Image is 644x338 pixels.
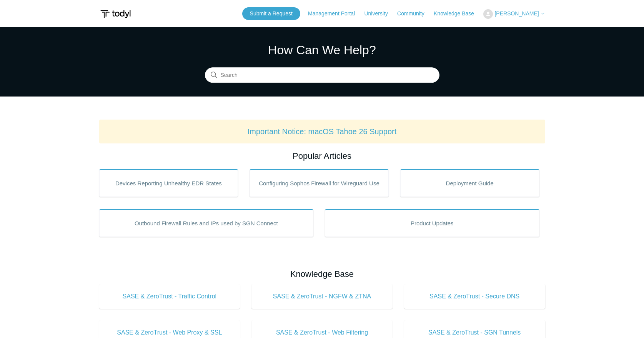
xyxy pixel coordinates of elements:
a: University [364,10,395,18]
span: SASE & ZeroTrust - Secure DNS [416,292,534,301]
a: Community [397,10,432,18]
h1: How Can We Help? [205,41,439,59]
a: Knowledge Base [434,10,482,18]
button: [PERSON_NAME] [483,9,545,19]
a: SASE & ZeroTrust - Traffic Control [99,284,240,309]
input: Search [205,68,439,83]
span: [PERSON_NAME] [494,10,539,17]
a: Submit a Request [242,7,300,20]
a: Important Notice: macOS Tahoe 26 Support [248,127,397,136]
a: Product Updates [325,209,539,237]
span: SASE & ZeroTrust - Web Filtering [263,328,381,337]
h2: Popular Articles [99,150,545,162]
span: SASE & ZeroTrust - SGN Tunnels [416,328,534,337]
a: Devices Reporting Unhealthy EDR States [99,169,238,197]
a: SASE & ZeroTrust - NGFW & ZTNA [251,284,393,309]
a: SASE & ZeroTrust - Secure DNS [404,284,545,309]
span: SASE & ZeroTrust - Traffic Control [111,292,229,301]
a: Configuring Sophos Firewall for Wireguard Use [250,169,389,197]
a: Outbound Firewall Rules and IPs used by SGN Connect [99,209,314,237]
span: SASE & ZeroTrust - NGFW & ZTNA [263,292,381,301]
a: Management Portal [308,10,363,18]
a: Deployment Guide [400,169,539,197]
span: SASE & ZeroTrust - Web Proxy & SSL [111,328,229,337]
h2: Knowledge Base [99,268,545,280]
img: Todyl Support Center Help Center home page [99,7,132,21]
